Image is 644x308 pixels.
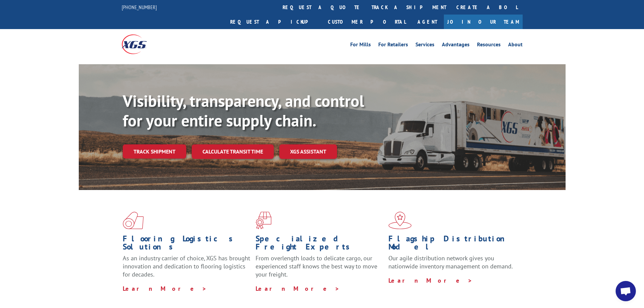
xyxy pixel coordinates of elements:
a: [PHONE_NUMBER] [122,4,157,10]
a: For Retailers [378,42,408,49]
div: Open chat [616,281,636,301]
h1: Flagship Distribution Model [388,235,516,254]
img: xgs-icon-total-supply-chain-intelligence-red [123,212,144,229]
a: Request a pickup [225,15,323,29]
a: Agent [411,15,444,29]
img: xgs-icon-focused-on-flooring-red [256,212,271,229]
a: Join Our Team [444,15,523,29]
span: As an industry carrier of choice, XGS has brought innovation and dedication to flooring logistics... [123,254,250,278]
a: Learn More > [256,285,340,292]
a: XGS ASSISTANT [279,144,337,159]
a: Customer Portal [323,15,411,29]
h1: Flooring Logistics Solutions [123,235,251,254]
a: Learn More > [123,285,207,292]
b: Visibility, transparency, and control for your entire supply chain. [123,90,364,131]
span: Our agile distribution network gives you nationwide inventory management on demand. [388,254,513,270]
p: From overlength loads to delicate cargo, our experienced staff knows the best way to move your fr... [256,254,383,284]
a: Learn More > [388,277,473,284]
a: Calculate transit time [192,144,274,159]
img: xgs-icon-flagship-distribution-model-red [388,212,412,229]
a: Track shipment [123,144,186,159]
h1: Specialized Freight Experts [256,235,383,254]
a: About [508,42,523,49]
a: Resources [477,42,501,49]
a: Services [415,42,434,49]
a: For Mills [350,42,371,49]
a: Advantages [442,42,470,49]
